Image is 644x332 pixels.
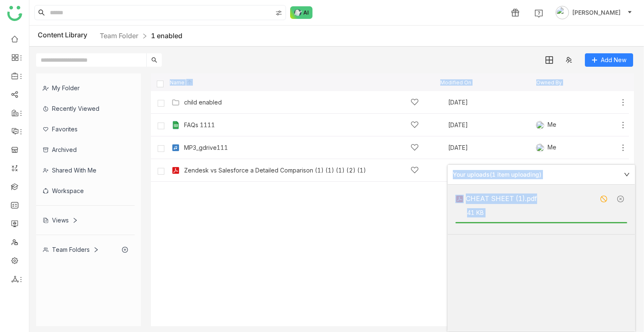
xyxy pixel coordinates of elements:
span: [PERSON_NAME] [572,8,621,17]
a: FAQs 1111 [184,122,215,128]
img: 684a9b22de261c4b36a3d00f [536,144,544,152]
div: My Folder [36,78,135,98]
div: [DATE] [448,122,535,128]
a: Zendesk vs Salesforce a Detailed Comparison (1) (1) (1) (2) (1) [184,167,366,174]
div: [DATE] [448,99,535,105]
span: Name [170,80,193,85]
img: avatar [556,6,569,19]
div: Team Folders [43,246,99,253]
a: 1 enabled [151,31,182,40]
a: Team Folder [100,31,138,40]
div: Content Library [38,31,182,41]
img: search-type.svg [275,10,282,16]
div: Shared with me [36,160,135,180]
img: help.svg [535,9,543,18]
a: MP3_gdrive111 [184,144,228,151]
div: Me [536,144,556,152]
img: arrow-up.svg [186,79,193,86]
span: Add New [601,55,626,65]
div: Recently Viewed [36,98,135,119]
div: [DATE] [448,145,535,151]
a: child enabled [184,99,222,106]
span: Modified On [440,80,471,85]
img: pdf.svg [171,166,180,175]
div: 41 KB [467,208,627,217]
img: 684a9b22de261c4b36a3d00f [536,121,544,129]
img: Folder [171,98,180,107]
div: Workspace [36,180,135,201]
div: CHEAT SHEET (1).pdf [466,193,592,204]
img: pdf.svg [455,195,464,203]
button: [PERSON_NAME] [554,6,634,19]
div: Me [536,121,556,129]
div: Your uploads [453,170,609,179]
button: Add New [585,53,633,67]
div: Archived [36,139,135,160]
img: ask-buddy-normal.svg [290,6,313,19]
img: grid.svg [545,56,553,64]
img: logo [7,6,22,21]
span: (1 item uploading) [490,171,541,178]
img: g-xls.svg [171,121,180,129]
div: Favorites [36,119,135,139]
div: Views [43,217,78,224]
span: Owned By [536,80,562,85]
img: mp3.svg [171,144,180,152]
